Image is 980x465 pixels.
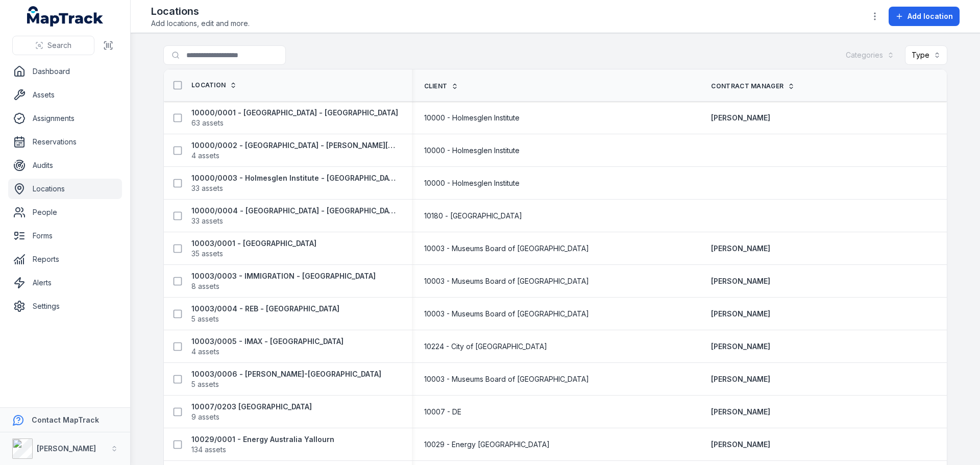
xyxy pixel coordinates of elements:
span: 4 assets [191,151,219,161]
span: 63 assets [191,118,224,128]
a: 10003/0004 - REB - [GEOGRAPHIC_DATA]5 assets [191,304,339,324]
span: Add location [908,11,953,21]
a: Reservations [8,132,122,152]
span: Client [424,82,448,90]
span: 10029 - Energy [GEOGRAPHIC_DATA] [424,439,550,450]
a: Contract Manager [711,82,795,90]
a: 10000/0002 - [GEOGRAPHIC_DATA] - [PERSON_NAME][GEOGRAPHIC_DATA]4 assets [191,140,400,161]
a: 10000/0004 - [GEOGRAPHIC_DATA] - [GEOGRAPHIC_DATA]33 assets [191,206,400,226]
span: 10000 - Holmesglen Institute [424,178,520,188]
a: Assets [8,85,122,105]
a: [PERSON_NAME] [711,309,770,319]
a: 10007/0203 [GEOGRAPHIC_DATA]9 assets [191,402,312,422]
a: Client [424,82,459,90]
a: Reports [8,249,122,270]
a: [PERSON_NAME] [711,407,770,417]
a: 10029/0001 - Energy Australia Yallourn134 assets [191,434,334,455]
strong: [PERSON_NAME] [37,444,96,453]
a: Location [191,81,237,89]
a: [PERSON_NAME] [711,374,770,384]
span: 8 assets [191,281,219,291]
strong: 10000/0003 - Holmesglen Institute - [GEOGRAPHIC_DATA] [191,173,400,183]
button: Search [12,36,94,55]
strong: 10003/0005 - IMAX - [GEOGRAPHIC_DATA] [191,336,344,347]
a: 10003/0001 - [GEOGRAPHIC_DATA]35 assets [191,238,316,259]
span: 10003 - Museums Board of [GEOGRAPHIC_DATA] [424,276,589,286]
span: 5 assets [191,314,219,324]
strong: 10007/0203 [GEOGRAPHIC_DATA] [191,402,312,412]
a: [PERSON_NAME] [711,276,770,286]
span: 10003 - Museums Board of [GEOGRAPHIC_DATA] [424,309,589,319]
a: [PERSON_NAME] [711,439,770,450]
button: Add location [889,7,960,26]
span: Search [47,40,71,51]
span: 35 assets [191,249,223,259]
span: 33 assets [191,183,223,193]
span: 33 assets [191,216,223,226]
a: [PERSON_NAME] [711,243,770,254]
strong: 10000/0001 - [GEOGRAPHIC_DATA] - [GEOGRAPHIC_DATA] [191,108,398,118]
a: 10003/0003 - IMMIGRATION - [GEOGRAPHIC_DATA]8 assets [191,271,376,291]
h2: Locations [151,4,250,18]
span: Add locations, edit and more. [151,18,250,29]
strong: 10000/0004 - [GEOGRAPHIC_DATA] - [GEOGRAPHIC_DATA] [191,206,400,216]
a: MapTrack [27,6,104,27]
strong: 10029/0001 - Energy Australia Yallourn [191,434,334,445]
span: 5 assets [191,379,219,389]
a: 10003/0006 - [PERSON_NAME]-[GEOGRAPHIC_DATA]5 assets [191,369,381,389]
span: 10000 - Holmesglen Institute [424,113,520,123]
a: 10003/0005 - IMAX - [GEOGRAPHIC_DATA]4 assets [191,336,344,357]
span: 10007 - DE [424,407,461,417]
button: Type [905,45,947,65]
span: 134 assets [191,445,226,455]
span: 10003 - Museums Board of [GEOGRAPHIC_DATA] [424,374,589,384]
a: 10000/0001 - [GEOGRAPHIC_DATA] - [GEOGRAPHIC_DATA]63 assets [191,108,398,128]
a: Locations [8,179,122,199]
a: Settings [8,296,122,316]
a: Assignments [8,108,122,129]
span: 4 assets [191,347,219,357]
a: Dashboard [8,61,122,82]
a: Alerts [8,273,122,293]
span: 10224 - City of [GEOGRAPHIC_DATA] [424,341,547,352]
a: People [8,202,122,223]
strong: 10003/0004 - REB - [GEOGRAPHIC_DATA] [191,304,339,314]
strong: 10003/0001 - [GEOGRAPHIC_DATA] [191,238,316,249]
a: Forms [8,226,122,246]
span: Location [191,81,226,89]
strong: Contact MapTrack [32,415,99,424]
span: 9 assets [191,412,219,422]
span: 10180 - [GEOGRAPHIC_DATA] [424,211,522,221]
a: [PERSON_NAME] [711,341,770,352]
span: 10003 - Museums Board of [GEOGRAPHIC_DATA] [424,243,589,254]
strong: 10003/0006 - [PERSON_NAME]-[GEOGRAPHIC_DATA] [191,369,381,379]
span: Contract Manager [711,82,783,90]
strong: 10003/0003 - IMMIGRATION - [GEOGRAPHIC_DATA] [191,271,376,281]
a: Audits [8,155,122,176]
span: 10000 - Holmesglen Institute [424,145,520,156]
a: 10000/0003 - Holmesglen Institute - [GEOGRAPHIC_DATA]33 assets [191,173,400,193]
strong: 10000/0002 - [GEOGRAPHIC_DATA] - [PERSON_NAME][GEOGRAPHIC_DATA] [191,140,400,151]
a: [PERSON_NAME] [711,113,770,123]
